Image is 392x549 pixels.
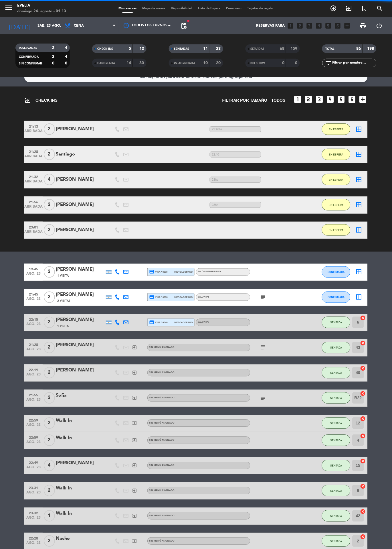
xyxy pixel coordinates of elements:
i: credit_card [149,320,154,325]
span: 22:40 [210,151,261,158]
span: ago. 23 [26,297,41,304]
i: cancel [360,459,366,464]
span: ago. 23 [26,272,41,279]
div: domingo 24. agosto - 01:13 [17,9,66,14]
span: SERVIDAS [251,48,265,50]
span: CANCELADA [97,62,115,65]
span: CONFIRMADA [328,271,345,274]
i: looks_5 [337,95,346,104]
strong: 0 [295,61,299,65]
span: CONFIRMADA [19,56,39,58]
div: Walk In [56,510,104,517]
div: [PERSON_NAME] [56,316,104,324]
i: looks_6 [348,95,357,104]
i: credit_card [149,295,154,300]
span: 2 [44,199,55,210]
i: border_all [356,151,363,158]
span: mercadopago [175,296,193,299]
input: Filtrar por nombre... [332,60,376,66]
span: ago. 23 [26,373,41,379]
span: 2 Visitas [57,299,70,304]
i: subject [260,294,267,301]
span: ago. 23 [26,491,41,497]
div: Walk In [56,485,104,492]
span: ago. 23 [26,398,41,405]
i: looks_6 [334,22,342,29]
strong: 2 [52,55,54,59]
span: ARRIBADA [26,230,41,237]
span: EN ESPERA [329,203,344,206]
span: TODOS [271,97,286,104]
span: 2 [44,342,55,353]
span: 23hs [210,202,261,208]
i: search [377,5,383,12]
span: ago. 23 [26,348,41,354]
span: 2 [44,224,55,236]
strong: 198 [367,47,375,51]
span: 2 [44,317,55,328]
i: add_circle_outline [330,5,337,12]
button: SENTADA [322,392,351,404]
strong: 10 [203,61,208,65]
button: SENTADA [322,536,351,547]
i: looks_two [296,22,304,29]
span: Disponibilidad [168,7,195,10]
i: cancel [360,366,366,371]
strong: 14 [126,61,131,65]
span: Reservas para [256,24,285,28]
strong: 4 [65,55,69,59]
span: ago. 23 [26,516,41,523]
i: cancel [360,484,366,489]
span: Sin menú asignado [149,490,175,492]
span: EN ESPERA [329,178,344,181]
i: cancel [360,416,366,422]
button: SENTADA [322,367,351,379]
span: 2 [44,123,55,135]
span: RESERVADAS [19,47,37,50]
span: 22:19 [26,367,41,373]
span: 22:49 [26,459,41,466]
i: looks_3 [315,95,324,104]
button: SENTADA [322,342,351,353]
strong: 11 [203,47,208,51]
span: 4 [44,460,55,471]
span: ARRIBADA [26,129,41,136]
span: 23:01 [26,224,41,230]
span: NO SHOW [251,62,265,65]
span: fiber_manual_record [187,19,190,23]
i: cancel [360,534,366,540]
i: subject [260,344,267,351]
span: 23hs [210,177,261,183]
span: print [360,22,367,29]
span: Sin menú asignado [149,372,175,374]
div: [PERSON_NAME] [56,226,104,234]
span: SENTADA [330,321,342,324]
i: border_all [356,176,363,183]
span: SENTADA [330,346,342,349]
span: 1 [44,510,55,522]
div: No hay notas para este servicio. Haz clic para agregar una [140,74,252,80]
button: menu [4,3,13,14]
div: [PERSON_NAME] [56,125,104,133]
span: 21:32 [26,173,41,180]
i: exit_to_app [132,488,137,493]
i: looks_one [293,95,302,104]
button: CONFIRMADA [322,292,351,303]
span: Sin menú asignado [149,422,175,424]
button: SENTADA [322,317,351,328]
button: SENTADA [322,460,351,471]
strong: 68 [280,47,284,51]
span: pending_actions [180,22,187,29]
i: exit_to_app [24,97,31,104]
i: filter_list [325,60,332,66]
i: exit_to_app [132,395,137,401]
i: looks_4 [315,22,323,29]
i: subject [260,395,267,402]
div: Walk In [56,417,104,425]
strong: 86 [357,47,361,51]
span: Cena [74,24,84,28]
span: 22:28 [26,535,41,542]
span: SENTADA [330,371,342,375]
span: SENTADA [330,515,342,518]
button: CONFIRMADA [322,266,351,278]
